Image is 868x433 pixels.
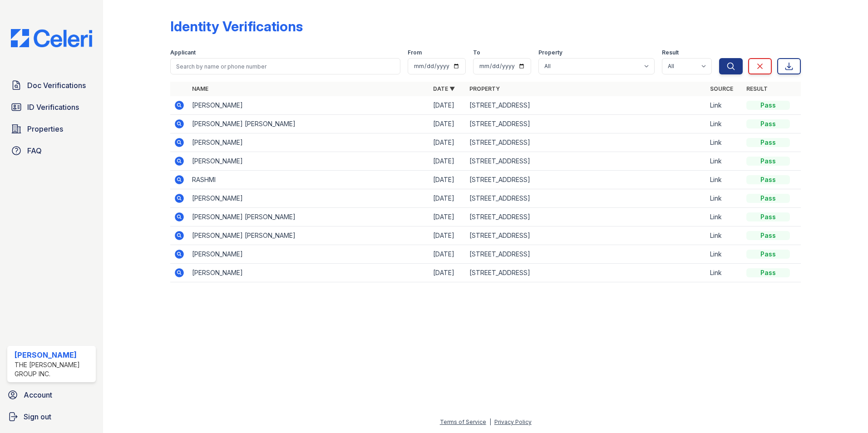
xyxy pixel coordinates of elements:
td: [STREET_ADDRESS] [466,152,707,171]
td: Link [706,133,743,152]
a: Source [710,85,733,92]
td: [STREET_ADDRESS] [466,115,707,133]
div: Pass [746,157,790,166]
div: Pass [746,212,790,221]
label: Property [538,49,562,56]
td: Link [706,226,743,245]
td: [DATE] [429,115,466,133]
div: Identity Verifications [170,18,303,34]
td: [STREET_ADDRESS] [466,264,707,282]
a: Terms of Service [440,418,486,425]
div: Pass [746,138,790,147]
td: Link [706,152,743,171]
a: Privacy Policy [494,418,532,425]
td: [STREET_ADDRESS] [466,171,707,189]
span: ID Verifications [27,102,79,113]
td: [PERSON_NAME] [PERSON_NAME] [188,226,429,245]
img: CE_Logo_Blue-a8612792a0a2168367f1c8372b55b34899dd931a85d93a1a3d3e32e68fde9ad4.png [4,29,99,47]
span: Account [24,389,52,400]
td: [PERSON_NAME] [188,264,429,282]
div: Pass [746,101,790,110]
td: Link [706,115,743,133]
td: [PERSON_NAME] [PERSON_NAME] [188,115,429,133]
td: [DATE] [429,245,466,264]
td: [DATE] [429,171,466,189]
a: ID Verifications [7,98,96,116]
a: Sign out [4,408,99,426]
label: Result [662,49,679,56]
a: Property [469,85,500,92]
span: Properties [27,123,63,134]
td: [DATE] [429,208,466,226]
td: Link [706,208,743,226]
td: Link [706,245,743,264]
span: Doc Verifications [27,80,86,91]
a: Result [746,85,768,92]
a: Date ▼ [433,85,455,92]
div: Pass [746,175,790,184]
div: [PERSON_NAME] [15,349,92,360]
td: [PERSON_NAME] [188,133,429,152]
div: Pass [746,119,790,128]
td: [PERSON_NAME] [PERSON_NAME] [188,208,429,226]
a: FAQ [7,142,96,160]
td: Link [706,264,743,282]
td: Link [706,171,743,189]
a: Account [4,386,99,404]
td: [STREET_ADDRESS] [466,226,707,245]
div: | [489,418,491,425]
td: [PERSON_NAME] [188,245,429,264]
td: [PERSON_NAME] [188,189,429,208]
td: [DATE] [429,133,466,152]
td: [DATE] [429,152,466,171]
td: [PERSON_NAME] [188,152,429,171]
td: [STREET_ADDRESS] [466,208,707,226]
td: [STREET_ADDRESS] [466,189,707,208]
td: RASHMI [188,171,429,189]
td: Link [706,189,743,208]
label: To [473,49,480,56]
td: [STREET_ADDRESS] [466,245,707,264]
div: Pass [746,231,790,240]
input: Search by name or phone number [170,58,400,74]
label: Applicant [170,49,196,56]
a: Doc Verifications [7,76,96,94]
label: From [408,49,422,56]
td: [STREET_ADDRESS] [466,96,707,115]
a: Name [192,85,208,92]
div: Pass [746,268,790,277]
td: [DATE] [429,189,466,208]
td: [DATE] [429,226,466,245]
td: [DATE] [429,264,466,282]
td: [PERSON_NAME] [188,96,429,115]
div: The [PERSON_NAME] Group Inc. [15,360,92,379]
div: Pass [746,250,790,259]
span: Sign out [24,411,51,422]
td: [STREET_ADDRESS] [466,133,707,152]
div: Pass [746,194,790,203]
a: Properties [7,120,96,138]
td: [DATE] [429,96,466,115]
span: FAQ [27,145,42,156]
td: Link [706,96,743,115]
